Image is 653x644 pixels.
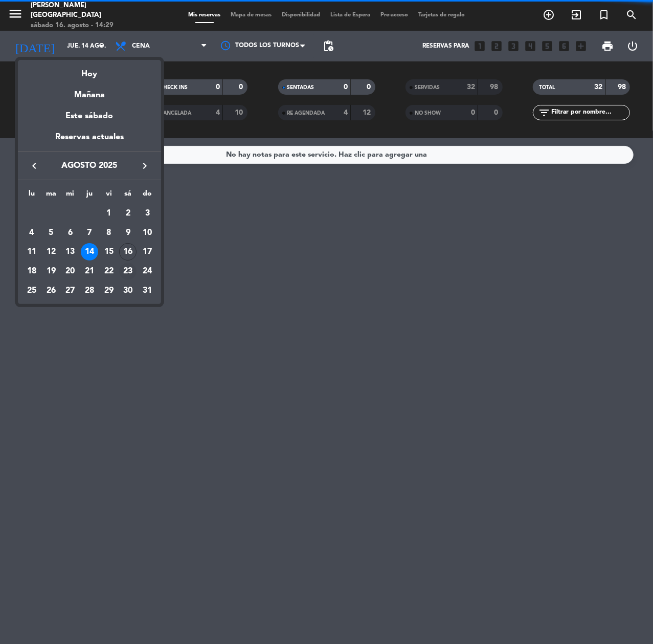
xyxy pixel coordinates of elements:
td: 12 de agosto de 2025 [41,242,61,262]
div: 11 [23,243,40,261]
div: 5 [42,224,60,242]
div: 13 [61,243,79,261]
th: miércoles [60,188,80,204]
div: Mañana [18,81,161,102]
div: 7 [81,224,98,242]
div: 29 [100,282,118,299]
div: 23 [119,263,137,280]
div: 15 [100,243,118,261]
th: jueves [80,188,99,204]
div: 24 [139,263,156,280]
td: 27 de agosto de 2025 [60,281,80,300]
div: 12 [42,243,60,261]
th: domingo [138,188,157,204]
div: 31 [139,282,156,299]
div: Hoy [18,60,161,81]
td: 29 de agosto de 2025 [99,281,119,300]
div: 20 [61,263,79,280]
button: keyboard_arrow_right [136,159,154,173]
div: 9 [119,224,137,242]
div: 21 [81,263,98,280]
td: 13 de agosto de 2025 [60,242,80,262]
i: keyboard_arrow_left [28,160,40,172]
td: 1 de agosto de 2025 [99,204,119,223]
div: 17 [139,243,156,261]
td: 3 de agosto de 2025 [138,204,157,223]
div: 25 [23,282,40,299]
div: 19 [42,263,60,280]
div: 10 [139,224,156,242]
td: 25 de agosto de 2025 [22,281,41,300]
th: sábado [119,188,138,204]
th: lunes [22,188,41,204]
div: 28 [81,282,98,299]
div: Este sábado [18,102,161,131]
td: 30 de agosto de 2025 [119,281,138,300]
td: 5 de agosto de 2025 [41,223,61,243]
th: viernes [99,188,119,204]
div: 22 [100,263,118,280]
td: 11 de agosto de 2025 [22,242,41,262]
td: 6 de agosto de 2025 [60,223,80,243]
th: martes [41,188,61,204]
td: 24 de agosto de 2025 [138,262,157,281]
td: 10 de agosto de 2025 [138,223,157,243]
td: 19 de agosto de 2025 [41,262,61,281]
td: 17 de agosto de 2025 [138,242,157,262]
div: 2 [119,205,137,222]
div: 26 [42,282,60,299]
div: 8 [100,224,118,242]
td: 28 de agosto de 2025 [80,281,99,300]
div: 14 [81,243,98,261]
td: 21 de agosto de 2025 [80,262,99,281]
button: keyboard_arrow_left [25,159,43,173]
td: 31 de agosto de 2025 [138,281,157,300]
div: 4 [23,224,40,242]
td: 22 de agosto de 2025 [99,262,119,281]
td: 18 de agosto de 2025 [22,262,41,281]
div: 18 [23,263,40,280]
td: 16 de agosto de 2025 [119,242,138,262]
td: 23 de agosto de 2025 [119,262,138,281]
div: 3 [139,205,156,222]
td: 4 de agosto de 2025 [22,223,41,243]
div: 30 [119,282,137,299]
div: 27 [61,282,79,299]
td: 8 de agosto de 2025 [99,223,119,243]
td: 2 de agosto de 2025 [119,204,138,223]
td: 14 de agosto de 2025 [80,242,99,262]
td: 15 de agosto de 2025 [99,242,119,262]
div: 1 [100,205,118,222]
i: keyboard_arrow_right [139,160,151,172]
div: 16 [119,243,137,261]
td: 9 de agosto de 2025 [119,223,138,243]
td: 26 de agosto de 2025 [41,281,61,300]
td: AGO. [22,204,99,223]
td: 20 de agosto de 2025 [60,262,80,281]
span: agosto 2025 [43,159,136,173]
div: 6 [61,224,79,242]
td: 7 de agosto de 2025 [80,223,99,243]
div: Reservas actuales [18,131,161,152]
